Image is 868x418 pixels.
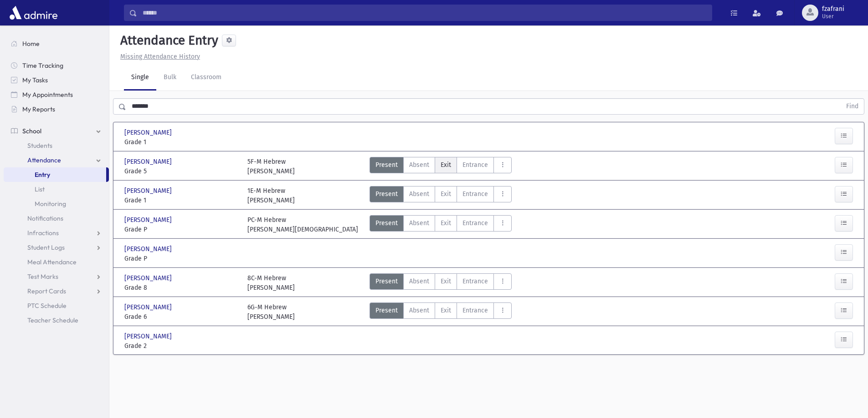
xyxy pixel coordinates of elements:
div: 5F-M Hebrew [PERSON_NAME] [247,157,295,176]
span: fzafrani [822,5,844,13]
button: Find [841,99,864,114]
input: Search [137,5,712,21]
a: Classroom [184,65,229,91]
span: [PERSON_NAME] [124,244,174,254]
u: Missing Attendance History [120,53,200,60]
a: Teacher Schedule [4,313,109,327]
span: My Reports [22,105,55,113]
span: Exit [441,218,451,228]
span: Present [375,160,398,170]
a: Students [4,138,109,153]
span: Grade P [124,254,238,263]
a: Student Logs [4,240,109,255]
a: Bulk [156,65,184,91]
span: [PERSON_NAME] [124,215,174,225]
span: Meal Attendance [27,258,77,266]
a: Monitoring [4,196,109,211]
span: Entrance [462,189,488,199]
a: My Reports [4,102,109,116]
span: Present [375,189,398,199]
span: Report Cards [27,287,66,295]
a: Time Tracking [4,58,109,73]
span: Student Logs [27,243,65,252]
span: [PERSON_NAME] [124,186,174,196]
img: AdmirePro [7,4,60,22]
span: [PERSON_NAME] [124,273,174,283]
div: AttTypes [370,273,512,292]
span: Absent [409,218,429,228]
span: Grade 1 [124,196,238,205]
a: List [4,182,109,196]
a: Infractions [4,226,109,240]
a: Entry [4,167,106,182]
span: Absent [409,277,429,286]
span: Teacher Schedule [27,316,78,324]
span: Grade 8 [124,283,238,292]
span: Absent [409,160,429,170]
span: Grade 1 [124,137,238,147]
div: AttTypes [370,157,512,176]
div: 8C-M Hebrew [PERSON_NAME] [247,273,295,292]
a: Report Cards [4,284,109,298]
span: PTC Schedule [27,302,67,310]
span: User [822,13,844,20]
a: Meal Attendance [4,255,109,269]
span: My Appointments [22,91,73,99]
span: [PERSON_NAME] [124,157,174,166]
span: List [35,185,45,193]
a: Notifications [4,211,109,226]
div: AttTypes [370,215,512,234]
a: PTC Schedule [4,298,109,313]
span: Grade 6 [124,312,238,322]
span: [PERSON_NAME] [124,302,174,312]
div: AttTypes [370,186,512,205]
span: Absent [409,306,429,315]
span: Present [375,218,398,228]
span: Entrance [462,277,488,286]
span: Time Tracking [22,61,63,70]
span: Exit [441,306,451,315]
span: Entrance [462,160,488,170]
span: Students [27,141,52,150]
span: Grade 2 [124,341,238,351]
span: Present [375,306,398,315]
div: PC-M Hebrew [PERSON_NAME][DEMOGRAPHIC_DATA] [247,215,358,234]
a: Attendance [4,153,109,167]
span: Grade 5 [124,166,238,176]
span: Exit [441,189,451,199]
a: Single [124,65,156,91]
span: School [22,127,41,135]
h5: Attendance Entry [117,33,218,48]
span: Exit [441,160,451,170]
span: My Tasks [22,76,48,84]
a: My Tasks [4,73,109,87]
span: Entrance [462,306,488,315]
a: Missing Attendance History [117,53,200,60]
span: Attendance [27,156,61,164]
span: Present [375,277,398,286]
span: Grade P [124,225,238,234]
span: Entrance [462,218,488,228]
a: Test Marks [4,269,109,284]
span: Notifications [27,214,63,222]
span: Monitoring [35,200,66,208]
span: Home [22,40,40,48]
a: My Appointments [4,87,109,102]
span: Infractions [27,229,59,237]
div: 6G-M Hebrew [PERSON_NAME] [247,302,295,322]
span: Exit [441,277,451,286]
div: 1E-M Hebrew [PERSON_NAME] [247,186,295,205]
a: Home [4,36,109,51]
span: Test Marks [27,272,58,281]
a: School [4,124,109,138]
span: [PERSON_NAME] [124,128,174,137]
span: Entry [35,171,50,179]
div: AttTypes [370,302,512,322]
span: Absent [409,189,429,199]
span: [PERSON_NAME] [124,332,174,341]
